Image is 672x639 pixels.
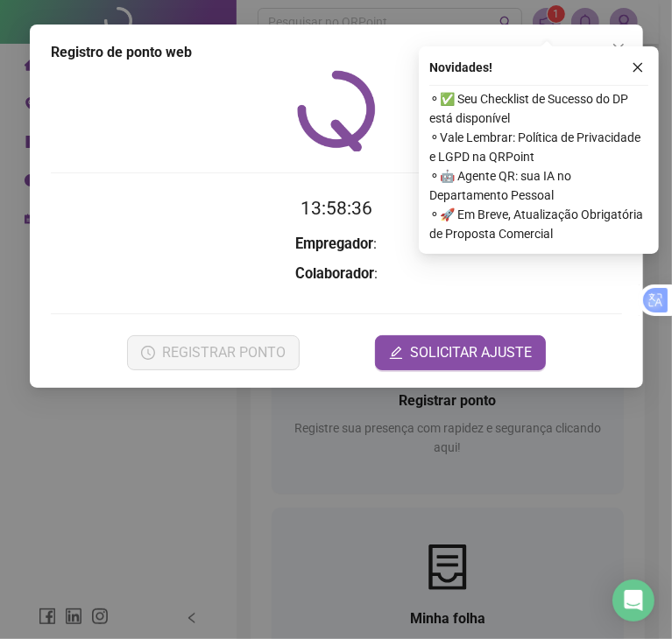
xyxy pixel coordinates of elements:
h3: : [51,233,622,256]
span: SOLICITAR AJUSTE [410,342,532,363]
div: Registro de ponto web [51,42,622,63]
button: editSOLICITAR AJUSTE [375,335,546,370]
div: Open Intercom Messenger [612,579,654,621]
span: ⚬ ✅ Seu Checklist de Sucesso do DP está disponível [429,89,648,128]
strong: Colaborador [295,265,374,282]
span: ⚬ 🤖 Agente QR: sua IA no Departamento Pessoal [429,166,648,205]
span: ⚬ 🚀 Em Breve, Atualização Obrigatória de Proposta Comercial [429,205,648,243]
button: REGISTRAR PONTO [126,335,299,370]
h3: : [51,263,622,285]
span: edit [389,346,403,360]
span: ⚬ Vale Lembrar: Política de Privacidade e LGPD na QRPoint [429,128,648,166]
span: close [632,61,644,74]
button: Close [605,35,633,63]
time: 13:58:36 [301,198,372,219]
span: close [612,42,626,56]
img: QRPoint [297,70,376,151]
strong: Empregador [295,235,373,252]
span: Novidades ! [429,58,492,77]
